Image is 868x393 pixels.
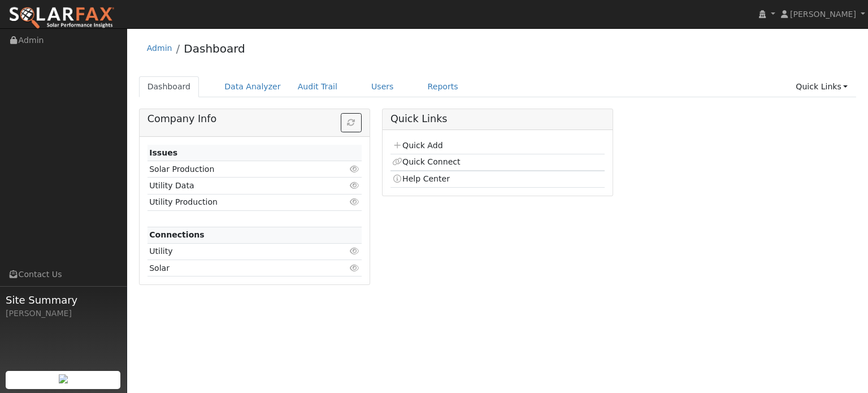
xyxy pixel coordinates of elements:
td: Utility Data [147,178,327,194]
a: Dashboard [139,76,199,97]
a: Users [363,76,402,97]
a: Reports [419,76,467,97]
span: Site Summary [6,292,121,308]
i: Click to view [350,247,360,255]
a: Audit Trail [289,76,346,97]
strong: Issues [149,148,177,157]
a: Admin [147,44,172,53]
i: Click to view [350,198,360,206]
i: Click to view [350,264,360,272]
h5: Quick Links [390,113,605,125]
a: Quick Connect [392,157,460,166]
a: Quick Links [787,76,856,97]
span: [PERSON_NAME] [790,10,856,19]
img: retrieve [59,374,68,383]
a: Quick Add [392,141,442,150]
h5: Company Info [147,113,362,125]
strong: Connections [149,230,205,239]
div: [PERSON_NAME] [6,308,121,319]
i: Click to view [350,165,360,173]
td: Solar [147,260,327,277]
i: Click to view [350,182,360,189]
td: Solar Production [147,161,327,178]
a: Data Analyzer [216,76,289,97]
td: Utility Production [147,194,327,210]
a: Dashboard [184,42,245,55]
td: Utility [147,243,327,260]
a: Help Center [392,174,450,183]
img: SolarFax [8,6,115,30]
